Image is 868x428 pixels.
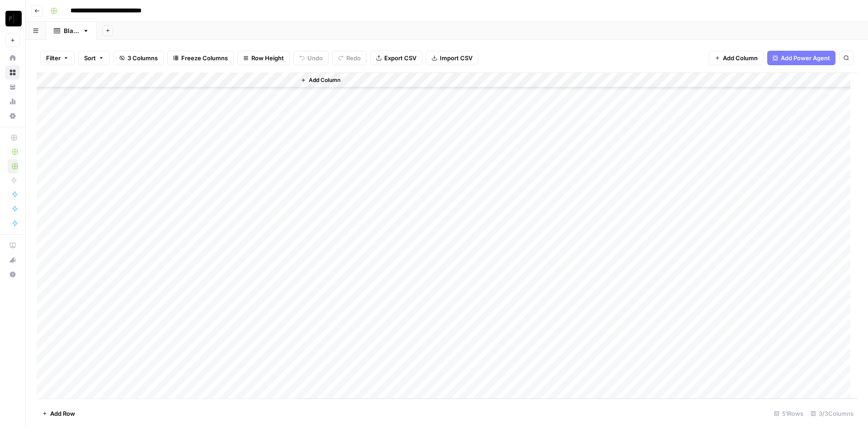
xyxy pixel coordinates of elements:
[307,53,323,63] span: Undo
[237,51,290,65] button: Row Height
[5,267,20,282] button: Help + Support
[709,51,764,65] button: Add Column
[64,26,79,35] div: Blank
[37,406,80,421] button: Add Row
[46,53,61,63] span: Filter
[807,406,857,421] div: 3/3 Columns
[181,53,228,63] span: Freeze Columns
[78,51,110,65] button: Sort
[113,51,164,65] button: 3 Columns
[440,53,472,63] span: Import CSV
[5,94,20,109] a: Usage
[770,406,807,421] div: 51 Rows
[309,76,340,84] span: Add Column
[5,65,20,80] a: Browse
[346,53,361,63] span: Redo
[46,22,97,40] a: Blank
[5,7,20,30] button: Workspace: Paragon Intel - Bill / Ty / Colby R&D
[6,253,19,267] div: What's new?
[297,74,344,86] button: Add Column
[332,51,367,65] button: Redo
[5,238,20,253] a: AirOps Academy
[50,409,75,418] span: Add Row
[293,51,329,65] button: Undo
[5,10,22,27] img: Paragon Intel - Bill / Ty / Colby R&D Logo
[767,51,835,65] button: Add Power Agent
[40,51,75,65] button: Filter
[5,51,20,65] a: Home
[370,51,422,65] button: Export CSV
[781,53,830,63] span: Add Power Agent
[167,51,234,65] button: Freeze Columns
[5,253,20,267] button: What's new?
[127,53,158,63] span: 3 Columns
[251,53,284,63] span: Row Height
[723,53,758,63] span: Add Column
[5,109,20,123] a: Settings
[5,80,20,94] a: Your Data
[384,53,416,63] span: Export CSV
[84,53,96,63] span: Sort
[426,51,478,65] button: Import CSV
